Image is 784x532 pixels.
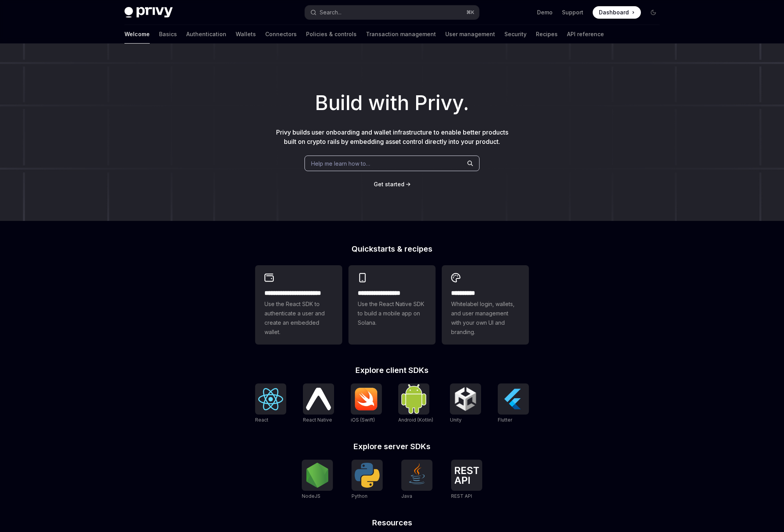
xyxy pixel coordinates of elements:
[453,387,478,411] img: Unity
[305,5,479,19] button: Search...⌘K
[401,460,432,500] a: JavaJava
[358,299,426,327] span: Use the React Native SDK to build a mobile app on Solana.
[374,180,404,188] a: Get started
[366,25,436,44] a: Transaction management
[303,417,332,423] span: React Native
[255,519,529,527] h2: Resources
[320,8,341,17] div: Search...
[255,383,286,424] a: ReactReact
[255,443,529,450] h2: Explore server SDKs
[265,25,297,44] a: Connectors
[186,25,226,44] a: Authentication
[255,366,529,374] h2: Explore client SDKs
[302,460,333,500] a: NodeJSNodeJS
[599,9,629,16] span: Dashboard
[305,463,330,488] img: NodeJS
[124,7,173,18] img: dark logo
[276,128,508,145] span: Privy builds user onboarding and wallet infrastructure to enable better products built on crypto ...
[306,388,331,410] img: React Native
[445,25,495,44] a: User management
[302,493,320,499] span: NodeJS
[303,383,334,424] a: React NativeReact Native
[593,6,641,19] a: Dashboard
[398,383,433,424] a: Android (Kotlin)Android (Kotlin)
[12,88,772,118] h1: Build with Privy.
[255,417,268,423] span: React
[351,417,375,423] span: iOS (Swift)
[124,25,150,44] a: Welcome
[442,265,529,345] a: **** *****Whitelabel login, wallets, and user management with your own UI and branding.
[466,9,474,16] span: ⌘ K
[354,387,379,411] img: iOS (Swift)
[498,417,512,423] span: Flutter
[264,299,333,337] span: Use the React SDK to authenticate a user and create an embedded wallet.
[355,463,380,488] img: Python
[352,460,383,500] a: PythonPython
[401,493,412,499] span: Java
[159,25,177,44] a: Basics
[451,460,482,500] a: REST APIREST API
[498,383,529,424] a: FlutterFlutter
[567,25,604,44] a: API reference
[536,25,558,44] a: Recipes
[404,463,429,488] img: Java
[501,387,526,411] img: Flutter
[450,383,481,424] a: UnityUnity
[647,6,660,19] button: Toggle dark mode
[537,9,553,16] a: Demo
[562,9,583,16] a: Support
[258,388,283,410] img: React
[454,467,479,484] img: REST API
[398,417,433,423] span: Android (Kotlin)
[451,299,520,337] span: Whitelabel login, wallets, and user management with your own UI and branding.
[374,181,404,187] span: Get started
[306,25,357,44] a: Policies & controls
[311,159,370,168] span: Help me learn how to…
[401,384,426,413] img: Android (Kotlin)
[348,265,436,345] a: **** **** **** ***Use the React Native SDK to build a mobile app on Solana.
[236,25,256,44] a: Wallets
[450,417,462,423] span: Unity
[352,493,367,499] span: Python
[451,493,472,499] span: REST API
[504,25,527,44] a: Security
[351,383,382,424] a: iOS (Swift)iOS (Swift)
[255,245,529,253] h2: Quickstarts & recipes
